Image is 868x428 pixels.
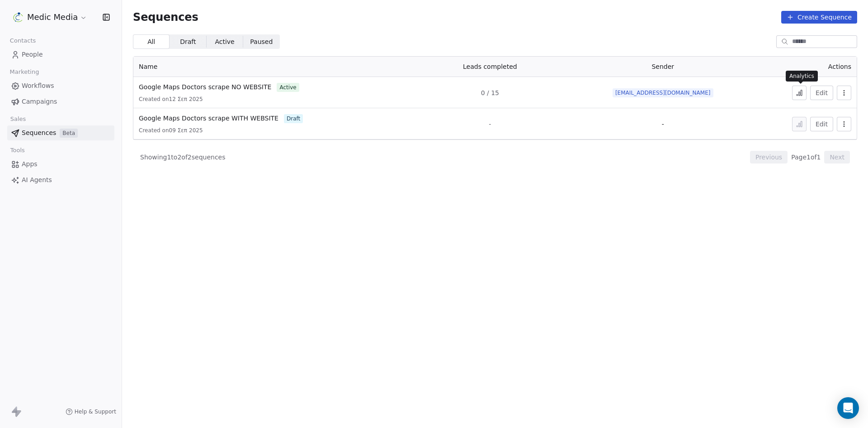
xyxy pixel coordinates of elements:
[22,128,56,138] span: Sequences
[828,63,851,70] span: Actions
[7,78,114,93] a: Workflows
[6,144,28,157] span: Tools
[489,120,491,129] span: -
[139,114,278,123] a: Google Maps Doctors scrape WITH WEBSITE
[60,129,78,138] span: Beta
[22,81,54,91] span: Workflows
[662,120,664,128] span: -
[22,175,52,185] span: AI Agents
[277,83,299,92] span: active
[789,72,814,80] p: Analytics
[7,47,114,62] a: People
[750,151,788,164] button: Previous
[22,97,57,106] span: Campaigns
[11,10,89,25] button: Medic Media
[284,114,303,123] span: draft
[133,11,198,24] span: Sequences
[6,65,43,79] span: Marketing
[139,63,157,70] span: Name
[66,408,116,415] a: Help & Support
[6,34,40,48] span: Contacts
[6,112,30,126] span: Sales
[13,12,24,23] img: Logoicon.png
[463,63,517,70] span: Leads completed
[781,11,857,24] button: Create Sequence
[75,408,116,415] span: Help & Support
[810,86,833,100] button: Edit
[7,94,114,109] a: Campaigns
[180,37,196,47] span: Draft
[27,11,78,23] span: Medic Media
[139,82,271,92] a: Google Maps Doctors scrape NO WEBSITE
[139,83,271,91] span: Google Maps Doctors scrape NO WEBSITE
[481,88,499,97] span: 0 / 15
[651,63,674,70] span: Sender
[215,37,234,47] span: Active
[837,397,859,419] div: Open Intercom Messenger
[7,173,114,188] a: AI Agents
[140,153,226,162] span: Showing 1 to 2 of 2 sequences
[613,88,713,97] span: [EMAIL_ADDRESS][DOMAIN_NAME]
[7,157,114,172] a: Apps
[22,159,38,169] span: Apps
[139,127,203,134] span: Created on 09 Σεπ 2025
[810,117,833,131] button: Edit
[22,50,43,59] span: People
[139,115,278,122] span: Google Maps Doctors scrape WITH WEBSITE
[139,96,203,103] span: Created on 12 Σεπ 2025
[7,125,114,140] a: SequencesBeta
[250,37,273,47] span: Paused
[824,151,850,164] button: Next
[791,153,821,162] span: Page 1 of 1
